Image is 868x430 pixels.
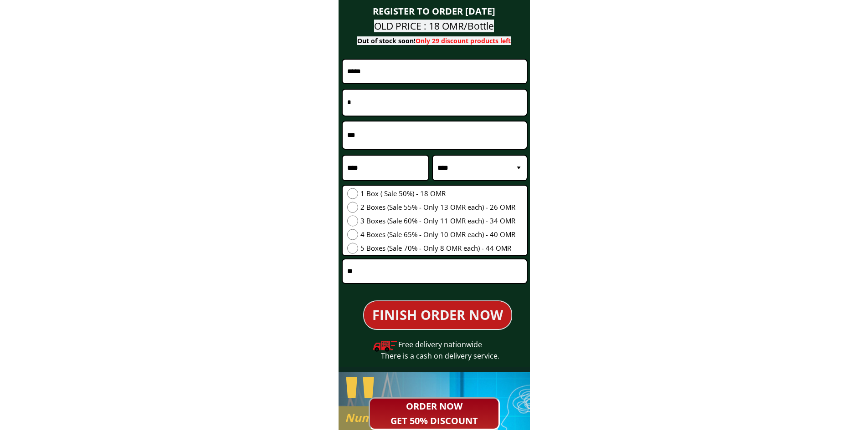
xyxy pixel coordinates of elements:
[348,339,533,362] div: Free delivery nationwide There is a cash on delivery service.
[370,399,498,429] p: ORDER NOW GET 50% DISCOUNT
[360,202,515,212] span: 2 Boxes (Sale 55% - Only 13 OMR each) - 26 OMR
[342,4,527,19] div: REGISTER TO ORDER [DATE]
[364,301,511,329] p: FINISH ORDER NOW
[360,188,515,199] span: 1 Box ( Sale 50%) - 18 OMR
[360,229,515,240] span: 4 Boxes (Sale 65% - Only 10 OMR each) - 40 OMR
[360,243,515,253] span: 5 Boxes (Sale 70% - Only 8 OMR each) - 44 OMR
[416,36,511,45] span: Only 29 discount products left
[374,20,494,32] span: OLD PRICE : 18 OMR/Bottle
[360,215,515,226] span: 3 Boxes (Sale 60% - Only 11 OMR each) - 34 OMR
[357,36,511,45] span: Out of stock soon!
